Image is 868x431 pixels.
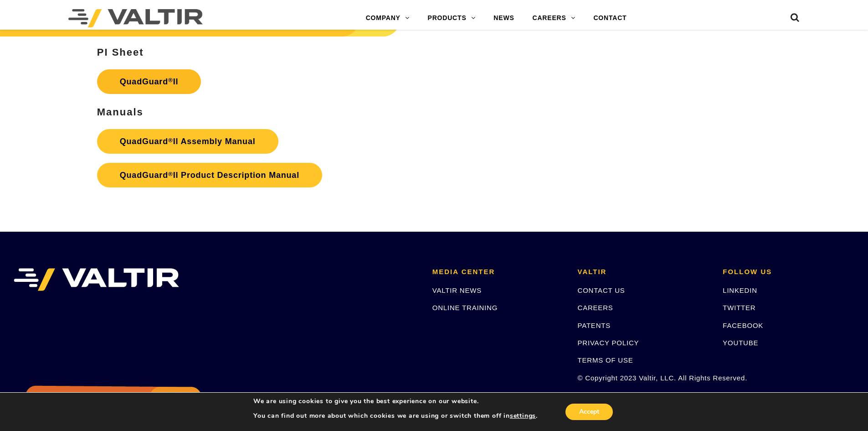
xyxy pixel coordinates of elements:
a: NEWS [484,9,523,27]
a: CAREERS [578,304,613,312]
a: ONLINE TRAINING [432,304,498,312]
h2: VALTIR [578,268,709,276]
sup: ® [168,77,173,83]
sup: ® [168,137,173,144]
a: PATENTS [578,322,611,329]
img: VALTIR [14,268,179,291]
a: TWITTER [723,304,755,312]
a: CAREERS [524,9,585,27]
a: QuadGuard®II Assembly Manual [97,129,278,154]
strong: PI Sheet [97,47,144,58]
a: PRIVACY POLICY [578,339,639,347]
sup: ® [168,171,173,177]
a: CONTACT [584,9,636,27]
button: settings [510,412,536,420]
p: We are using cookies to give you the best experience on our website. [253,397,538,405]
p: © Copyright 2023 Valtir, LLC. All Rights Reserved. [578,373,709,383]
p: You can find out more about which cookies we are using or switch them off in . [253,412,538,420]
strong: QuadGuard II Assembly Manual [120,137,256,146]
h2: FOLLOW US [723,268,854,276]
strong: Manuals [97,106,144,118]
a: TERMS OF USE [578,356,633,364]
a: QuadGuard®II Product Description Manual [97,163,322,187]
img: Valtir [68,9,203,27]
h2: MEDIA CENTER [432,268,564,276]
a: YOUTUBE [723,339,758,347]
a: LINKEDIN [723,286,757,294]
button: Accept [565,404,613,420]
a: FACEBOOK [723,322,763,329]
a: QuadGuard®II [97,69,201,94]
a: COMPANY [357,9,419,27]
a: CONTACT US [578,286,625,294]
strong: QuadGuard II Product Description Manual [120,171,299,180]
a: PRODUCTS [419,9,485,27]
a: VALTIR NEWS [432,286,482,294]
